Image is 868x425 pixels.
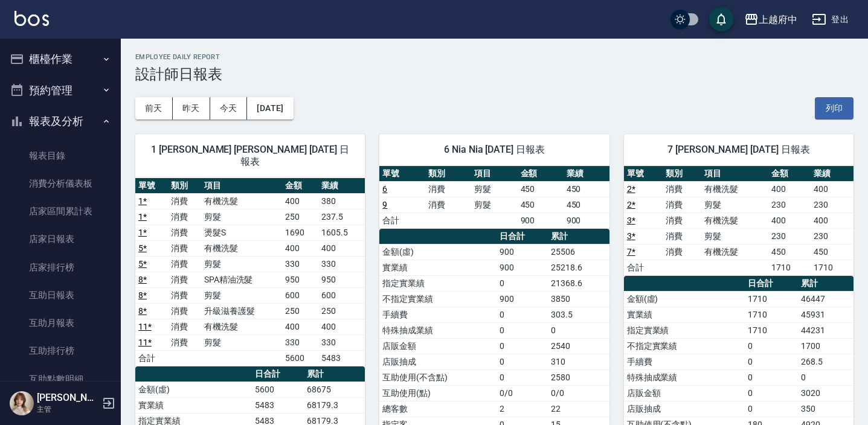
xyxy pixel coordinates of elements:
td: 600 [282,287,318,303]
img: Logo [14,11,49,26]
td: 450 [811,244,854,260]
th: 金額 [518,166,564,182]
th: 業績 [564,166,609,182]
td: 330 [282,334,318,350]
button: 上越府中 [739,7,802,32]
th: 類別 [168,178,201,194]
td: 合計 [135,350,168,366]
td: 350 [798,401,854,417]
td: 指定實業績 [624,322,745,338]
td: 68179.3 [304,397,365,413]
th: 單號 [135,178,168,194]
td: 剪髮 [201,209,282,225]
td: 特殊抽成業績 [624,369,745,385]
td: 消費 [168,272,201,287]
td: 1710 [745,291,798,307]
td: 互助使用(不含點) [379,369,496,385]
td: 0/0 [497,385,548,401]
th: 單號 [379,166,425,182]
button: [DATE] [247,97,293,120]
td: 230 [811,228,854,244]
td: 0 [497,354,548,369]
td: 金額(虛) [135,382,252,397]
td: 5483 [318,350,365,366]
td: 900 [518,212,564,228]
td: 380 [318,193,365,209]
td: 消費 [663,228,701,244]
td: 實業績 [135,397,252,413]
td: 0 [548,322,609,338]
td: 230 [768,228,811,244]
a: 店家排行榜 [5,254,116,281]
td: 總客數 [379,401,496,417]
td: 升級滋養護髮 [201,303,282,319]
span: 7 [PERSON_NAME] [DATE] 日報表 [638,144,839,156]
td: 330 [318,334,365,350]
td: 400 [282,319,318,334]
td: 237.5 [318,209,365,225]
td: 消費 [168,240,201,256]
td: 剪髮 [201,256,282,272]
td: 400 [318,319,365,334]
td: 剪髮 [471,181,517,197]
td: 店販抽成 [379,354,496,369]
td: 有機洗髮 [701,181,768,197]
td: 實業績 [624,307,745,322]
td: 450 [518,197,564,212]
th: 類別 [425,166,471,182]
img: Person [10,391,34,415]
td: 消費 [425,197,471,212]
td: 1710 [745,307,798,322]
a: 互助日報表 [5,281,116,309]
button: 預約管理 [5,75,116,106]
a: 互助月報表 [5,309,116,337]
td: 1690 [282,225,318,240]
button: 報表及分析 [5,106,116,137]
td: 有機洗髮 [201,319,282,334]
td: 21368.6 [548,275,609,291]
td: 0 [798,369,854,385]
button: 登出 [807,8,854,31]
a: 互助點數明細 [5,365,116,393]
td: 600 [318,287,365,303]
td: 0 [745,385,798,401]
th: 日合計 [252,366,303,382]
h2: Employee Daily Report [135,53,854,61]
td: 303.5 [548,307,609,322]
td: 0 [497,275,548,291]
td: 400 [811,212,854,228]
td: 金額(虛) [379,244,496,260]
a: 店家區間累計表 [5,197,116,225]
p: 主管 [37,404,98,415]
th: 累計 [548,229,609,244]
th: 日合計 [497,229,548,244]
td: 0 [745,354,798,369]
td: 消費 [663,244,701,260]
th: 金額 [282,178,318,194]
button: 今天 [210,97,248,120]
td: 268.5 [798,354,854,369]
td: 400 [282,193,318,209]
td: 900 [497,291,548,307]
td: 指定實業績 [379,275,496,291]
td: 消費 [663,181,701,197]
td: 店販金額 [379,338,496,354]
td: 68675 [304,382,365,397]
td: 店販金額 [624,385,745,401]
td: 230 [811,197,854,212]
td: 3850 [548,291,609,307]
td: 消費 [663,197,701,212]
td: 0 [745,338,798,354]
td: 330 [282,256,318,272]
td: 900 [497,260,548,275]
td: 0 [497,338,548,354]
td: 金額(虛) [624,291,745,307]
td: 330 [318,256,365,272]
th: 項目 [201,178,282,194]
th: 金額 [768,166,811,182]
td: 0 [745,369,798,385]
td: 2 [497,401,548,417]
td: 剪髮 [471,197,517,212]
td: 5600 [252,382,303,397]
td: 0/0 [548,385,609,401]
